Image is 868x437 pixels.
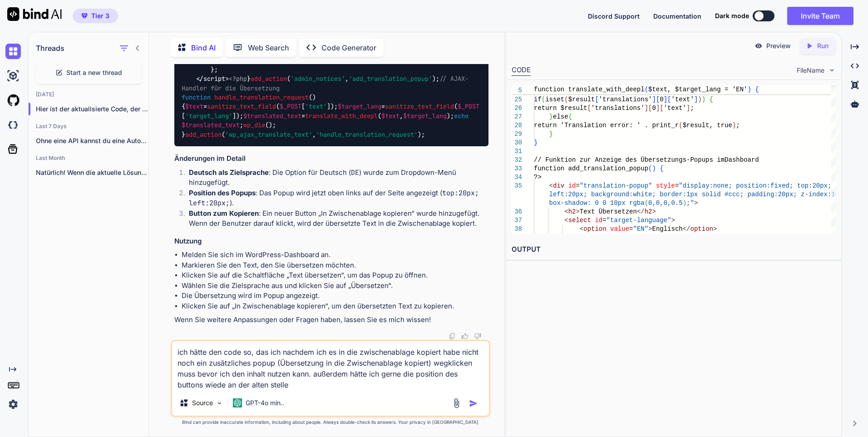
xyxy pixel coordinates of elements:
[182,93,316,101] span: ( )
[740,191,851,198] span: ; padding:20px; z-index:1000;
[534,139,538,146] span: }
[664,96,667,103] span: ]
[583,225,606,233] span: option
[182,301,488,312] li: Klicken Sie auf „In Zwischenablage kopieren“, um den übersetzten Text zu kopieren.
[381,112,399,120] span: $text
[5,397,21,412] img: settings
[512,208,522,216] div: 36
[214,93,309,101] span: handle_translation_request
[690,225,713,233] span: option
[564,208,568,215] span: <
[182,270,488,281] li: Klicken Sie auf die Schaltfläche „Text übersetzen“, um das Popup zu öffnen.
[534,96,542,103] span: if
[656,182,675,189] span: style
[710,96,713,103] span: {
[542,96,545,103] span: (
[607,217,671,224] span: "target-language"
[553,182,564,189] span: div
[182,281,488,291] li: Wählen Sie die Zielsprache aus und klicken Sie auf „Übersetzen“.
[207,103,276,111] span: sanitize_text_field
[512,104,522,113] div: 26
[652,104,656,112] span: 0
[512,173,522,182] div: 34
[645,104,648,112] span: ]
[683,122,732,129] span: $result, true
[679,182,831,189] span: "display:none; position:fixed; top:20px;
[648,104,652,112] span: [
[549,199,645,207] span: box-shadow: 0 0 10px rgba
[660,96,663,103] span: 0
[766,41,791,50] p: Preview
[512,65,531,76] div: CODE
[747,86,751,93] span: )
[656,96,660,103] span: [
[185,112,232,120] span: 'target_lang'
[291,75,345,83] span: 'admin_notices'
[506,239,841,260] h2: OUTPUT
[192,398,213,407] p: Source
[602,217,606,224] span: =
[645,86,648,93] span: (
[174,315,488,325] p: Wenn Sie weitere Anpassungen oder Fragen haben, lassen Sie es mich wissen!
[182,168,488,188] li: : Die Option für Deutsch ( ) wurde zum Dropdown-Menü hinzugefügt.
[171,419,490,426] p: Bind can provide inaccurate information, including about people. Always double-check its answers....
[182,188,488,209] li: : Das Popup wird jetzt oben links auf der Seite angezeigt ( ).
[243,121,265,129] span: wp_die
[648,86,747,93] span: $text, $target_lang = 'EN'
[633,225,648,233] span: "EN"
[713,225,717,233] span: >
[81,13,88,19] img: premium
[587,104,591,112] span: [
[652,96,656,103] span: ]
[564,217,568,224] span: <
[648,225,652,233] span: >
[828,66,836,74] img: chevron down
[248,42,289,53] p: Web Search
[664,104,686,112] span: 'text'
[512,121,522,130] div: 28
[189,209,259,218] strong: Button zum Kopieren
[797,66,824,75] span: FileName
[91,11,109,20] span: Tier 3
[512,156,522,164] div: 32
[576,208,579,215] span: >
[458,103,479,111] span: $_POST
[702,96,705,103] span: )
[182,75,469,92] span: // AJAX-Handler für die Übersetzung
[549,113,553,120] span: }
[73,9,118,23] button: premiumTier 3
[534,104,587,112] span: return $result
[637,208,645,215] span: </
[534,122,679,129] span: return 'Translation error: ' . print_r
[512,113,522,121] div: 27
[652,165,656,172] span: )
[512,225,522,233] div: 38
[686,104,690,112] span: ]
[512,182,522,190] div: 35
[461,333,469,340] img: like
[652,225,683,233] span: Englisch
[732,122,736,129] span: )
[5,93,21,108] img: githubLight
[549,182,553,189] span: <
[174,236,488,247] h3: Nutzung
[549,191,740,198] span: left:20px; background:white; border:1px solid #ccc
[321,42,376,53] p: Code Generator
[351,168,359,177] code: DE
[29,154,148,162] h2: Last Month
[686,199,694,207] span: ;"
[316,130,418,139] span: 'handle_translation_request'
[534,174,542,181] span: ?>
[683,225,690,233] span: </
[280,103,301,111] span: $_POST
[660,104,663,112] span: [
[172,341,489,390] textarea: ich hätte den code so, das ich nachdem ich es in die zwischenablage kopiert habe nicht noch ein z...
[553,113,568,120] span: else
[512,147,522,156] div: 31
[648,165,652,172] span: (
[595,217,602,224] span: id
[185,103,203,111] span: $text
[5,68,21,84] img: ai-studio
[675,182,679,189] span: =
[182,260,488,271] li: Markieren Sie den Text, den Sie übersetzen möchten.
